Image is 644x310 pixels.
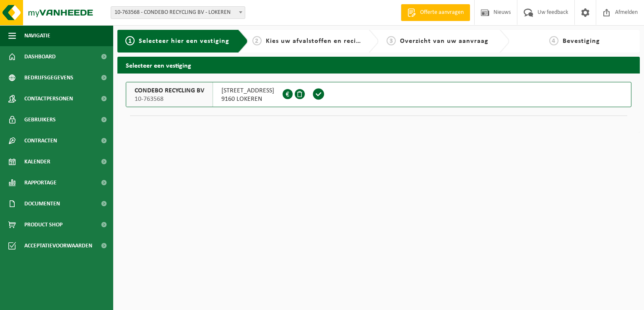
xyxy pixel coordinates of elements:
span: CONDEBO RECYCLING BV [135,87,204,95]
span: Kalender [24,151,50,172]
span: 9160 LOKEREN [221,95,274,103]
span: Gebruikers [24,109,56,130]
span: Selecteer hier een vestiging [139,38,229,45]
span: Product Shop [24,214,62,235]
span: Offerte aanvragen [418,8,466,17]
span: 10-763568 [135,95,204,103]
span: Navigatie [24,25,50,46]
span: Documenten [24,193,60,214]
span: Kies uw afvalstoffen en recipiënten [266,38,381,45]
a: Offerte aanvragen [401,4,470,21]
span: 4 [549,36,558,45]
span: Dashboard [24,46,56,67]
button: CONDEBO RECYCLING BV 10-763568 [STREET_ADDRESS]9160 LOKEREN [126,82,631,107]
span: Bevestiging [563,38,600,45]
span: [STREET_ADDRESS] [221,87,274,95]
span: 2 [252,36,262,45]
span: Bedrijfsgegevens [24,67,73,88]
span: Contactpersonen [24,88,73,109]
span: Rapportage [24,172,57,193]
span: 10-763568 - CONDEBO RECYCLING BV - LOKEREN [111,6,245,19]
h2: Selecteer een vestiging [117,57,640,73]
span: Acceptatievoorwaarden [24,235,92,256]
span: 3 [387,36,396,45]
span: 10-763568 - CONDEBO RECYCLING BV - LOKEREN [111,7,245,18]
span: Overzicht van uw aanvraag [400,38,488,45]
span: 1 [125,36,135,45]
span: Contracten [24,130,57,151]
